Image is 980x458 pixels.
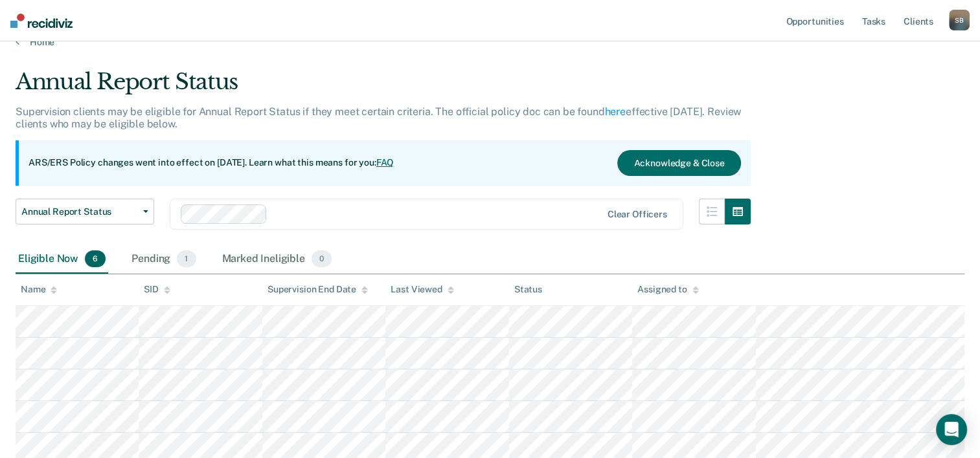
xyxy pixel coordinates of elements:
span: 1 [177,250,196,267]
div: S B [949,10,970,30]
p: Supervision clients may be eligible for Annual Report Status if they meet certain criteria. The o... [16,105,741,130]
a: FAQ [376,157,394,168]
div: Supervision End Date [268,284,368,295]
div: Pending1 [129,245,198,274]
div: Clear officers [608,209,667,220]
img: Recidiviz [10,14,73,28]
span: 6 [85,250,106,267]
span: Annual Report Status [21,206,138,217]
button: SB [949,10,970,30]
div: Marked Ineligible0 [220,245,335,274]
div: Eligible Now6 [16,245,108,274]
div: Status [514,284,542,295]
p: ARS/ERS Policy changes went into effect on [DATE]. Learn what this means for you: [28,157,394,169]
div: Annual Report Status [16,69,751,105]
div: Name [21,284,57,295]
div: Open Intercom Messenger [936,414,967,445]
a: here [605,105,626,118]
span: 0 [312,250,332,267]
button: Acknowledge & Close [617,150,740,176]
div: SID [144,284,170,295]
button: Annual Report Status [16,199,154,224]
div: Last Viewed [391,284,453,295]
a: Home [16,36,964,48]
div: Assigned to [637,284,698,295]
